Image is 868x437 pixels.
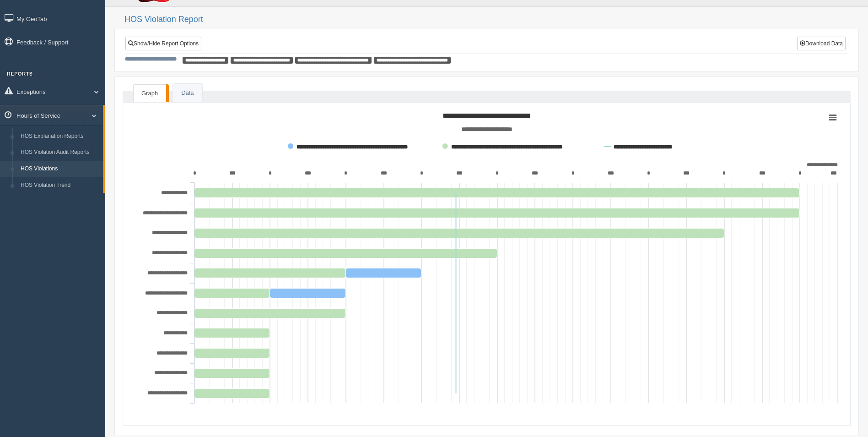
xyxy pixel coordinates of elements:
[16,161,103,177] a: HOS Violations
[125,37,201,50] a: Show/Hide Report Options
[16,144,103,161] a: HOS Violation Audit Reports
[124,15,859,24] h2: HOS Violation Report
[173,84,202,103] a: Data
[16,177,103,194] a: HOS Violation Trend
[797,37,846,50] button: Download Data
[133,84,166,103] a: Graph
[16,128,103,145] a: HOS Explanation Reports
